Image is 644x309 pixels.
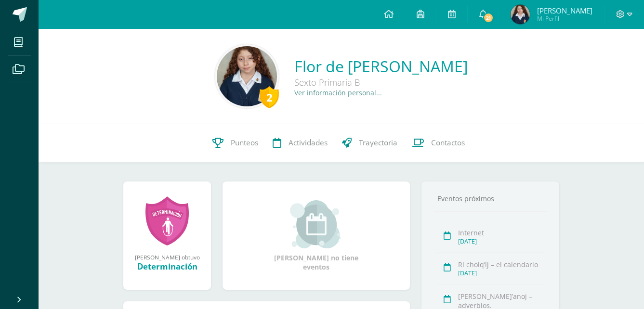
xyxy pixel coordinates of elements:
img: 5b1f388dab4b2d74265459edaf26a0af.png [511,5,530,24]
span: [PERSON_NAME] [537,6,592,15]
div: Sexto Primaria B [294,77,468,88]
img: de96da0813970cb7e023e2c63c5783e4.png [217,46,277,106]
span: Contactos [431,138,465,148]
div: 2 [260,86,279,108]
a: Trayectoria [335,124,405,162]
div: Ri cholq’ij – el calendario [458,260,544,269]
div: Determinación [133,261,201,272]
span: 21 [483,13,494,23]
div: [PERSON_NAME] no tiene eventos [268,200,365,271]
a: Ver información personal... [294,88,382,97]
a: Contactos [405,124,472,162]
span: Mi Perfil [537,14,592,23]
a: Actividades [265,124,335,162]
a: Flor de [PERSON_NAME] [294,56,468,77]
a: Punteos [205,124,265,162]
span: Trayectoria [359,138,397,148]
span: Punteos [231,138,258,148]
div: [DATE] [458,269,544,277]
span: Actividades [289,138,328,148]
div: Internet [458,228,544,237]
div: [DATE] [458,237,544,245]
div: [PERSON_NAME] obtuvo [133,253,201,261]
img: event_small.png [290,200,342,248]
div: Eventos próximos [434,194,547,203]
